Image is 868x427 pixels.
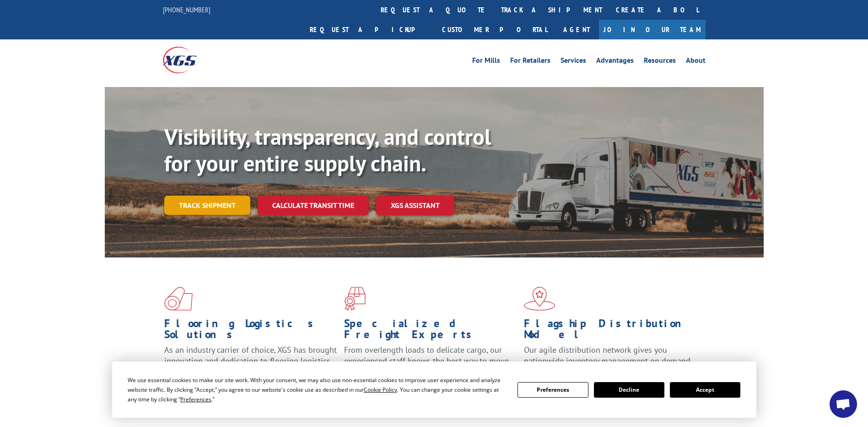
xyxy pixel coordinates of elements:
b: Visibility, transparency, and control for your entire supply chain. [164,122,491,177]
div: Cookie Consent Prompt [112,361,756,418]
a: For Retailers [510,57,550,67]
a: About [686,57,706,67]
p: From overlength loads to delicate cargo, our experienced staff knows the best way to move your fr... [344,345,517,385]
a: [PHONE_NUMBER] [163,5,210,14]
a: Resources [644,57,676,67]
a: Track shipment [164,196,250,215]
a: Advantages [596,57,634,67]
img: xgs-icon-focused-on-flooring-red [344,287,366,311]
a: Customer Portal [435,20,554,39]
a: Request a pickup [303,20,435,39]
button: Preferences [518,382,588,398]
h1: Flooring Logistics Solutions [164,318,337,345]
span: Cookie Policy [364,386,397,394]
h1: Flagship Distribution Model [524,318,697,345]
a: Calculate transit time [258,196,369,215]
button: Accept [670,382,740,398]
a: Services [561,57,586,67]
span: Our agile distribution network gives you nationwide inventory management on demand. [524,345,692,366]
div: We use essential cookies to make our site work. With your consent, we may also use non-essential ... [128,375,507,404]
img: xgs-icon-total-supply-chain-intelligence-red [164,287,193,311]
button: Decline [594,382,664,398]
span: Preferences [180,395,211,403]
a: For Mills [472,57,500,67]
a: Agent [554,20,599,39]
span: As an industry carrier of choice, XGS has brought innovation and dedication to flooring logistics... [164,345,337,377]
a: Join Our Team [599,20,706,39]
a: XGS ASSISTANT [376,196,454,215]
img: xgs-icon-flagship-distribution-model-red [524,287,555,311]
h1: Specialized Freight Experts [344,318,517,345]
div: Open chat [830,390,857,418]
